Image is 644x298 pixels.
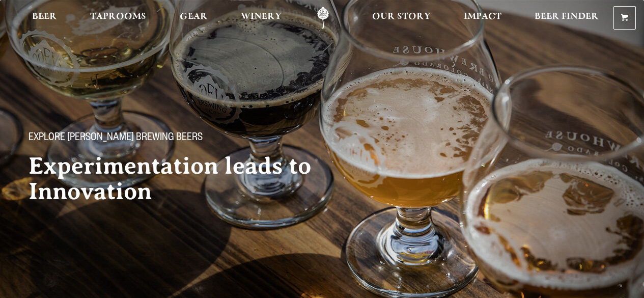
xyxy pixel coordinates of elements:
span: Explore [PERSON_NAME] Brewing Beers [29,132,203,145]
span: Beer Finder [535,13,599,21]
a: Beer Finder [528,7,605,30]
a: Our Story [366,7,437,30]
span: Our Story [372,13,431,21]
span: Winery [241,13,282,21]
a: Impact [457,7,508,30]
span: Taprooms [90,13,146,21]
a: Gear [173,7,214,30]
a: Beer [25,7,64,30]
a: Winery [234,7,288,30]
h2: Experimentation leads to Innovation [29,153,346,204]
a: Taprooms [83,7,153,30]
span: Impact [464,13,501,21]
a: Odell Home [304,7,342,30]
span: Beer [32,13,57,21]
span: Gear [180,13,208,21]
